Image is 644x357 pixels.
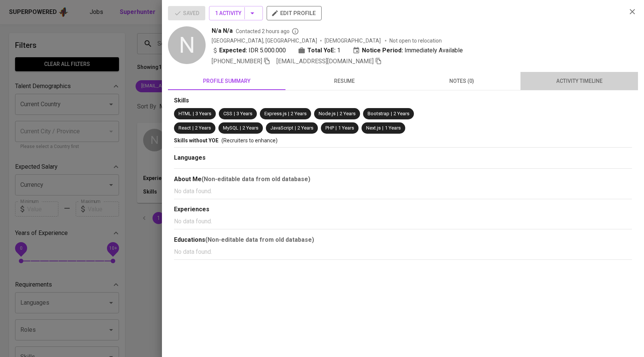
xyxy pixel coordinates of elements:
div: [GEOGRAPHIC_DATA], [GEOGRAPHIC_DATA] [212,37,317,44]
span: edit profile [273,8,316,18]
div: Educations [174,235,632,244]
span: 2 Years [340,111,356,116]
span: | [382,125,383,132]
span: 2 Years [291,111,307,116]
span: | [337,110,338,117]
p: No data found. [174,247,632,256]
div: About Me [174,175,632,184]
span: 1 Years [338,125,354,131]
span: Node.js [319,111,336,116]
a: edit profile [267,10,322,16]
span: [PHONE_NUMBER] [212,58,262,65]
span: React [179,125,191,131]
p: No data found. [174,217,632,226]
div: Experiences [174,205,632,214]
b: (Non-editable data from old database) [201,175,310,183]
span: [DEMOGRAPHIC_DATA] [325,37,382,44]
span: 2 Years [195,125,211,131]
span: | [391,110,392,117]
span: 2 Years [298,125,313,131]
span: 3 Years [195,111,211,116]
span: CSS [223,111,232,116]
b: Expected: [219,46,247,55]
span: 1 Activity [215,9,257,18]
span: N/a N/a [212,26,233,35]
b: Notice Period: [362,46,403,55]
span: (Recruiters to enhance) [221,137,278,143]
div: N [168,26,206,64]
span: Express.js [264,111,287,116]
span: | [336,125,337,132]
span: | [295,125,296,132]
span: Next.js [366,125,381,131]
span: notes (0) [407,76,516,86]
span: Contacted 2 hours ago [236,27,299,35]
div: Languages [174,154,632,162]
span: MySQL [223,125,238,131]
div: Immediately Available [353,46,463,55]
span: 1 [337,46,340,55]
span: | [288,110,289,117]
button: edit profile [267,6,322,20]
span: HTML [179,111,191,116]
span: [EMAIL_ADDRESS][DOMAIN_NAME] [276,58,374,65]
span: | [234,110,235,117]
span: 3 Years [237,111,252,116]
b: Total YoE: [307,46,336,55]
svg: By Batam recruiter [291,27,299,35]
div: Skills [174,96,632,105]
span: Skills without YOE [174,137,218,143]
b: (Non-editable data from old database) [205,236,314,243]
span: | [192,125,194,132]
button: 1 Activity [209,6,263,20]
span: | [240,125,241,132]
span: Bootstrap [368,111,389,116]
span: resume [290,76,398,86]
span: 1 Years [385,125,401,131]
div: IDR 5.000.000 [212,46,286,55]
p: No data found. [174,187,632,196]
span: 2 Years [243,125,258,131]
p: Not open to relocation [389,37,442,44]
span: JavaScript [270,125,293,131]
span: 2 Years [394,111,409,116]
span: | [193,110,194,117]
span: PHP [325,125,334,131]
span: profile summary [172,76,281,86]
span: activity timeline [525,76,633,86]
